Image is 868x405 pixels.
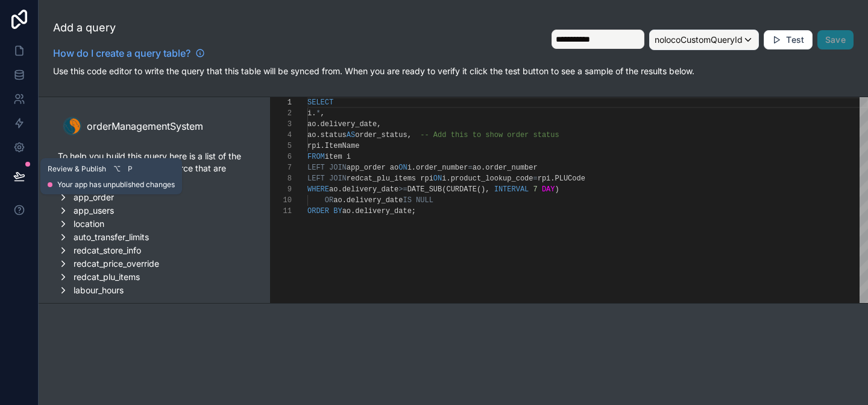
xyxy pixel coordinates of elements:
div: 5 [270,141,292,151]
span: location [74,218,104,230]
span: . [316,131,320,139]
span: JOIN [329,164,347,172]
span: nolocoCustomQueryId [655,34,743,46]
span: . [481,164,485,172]
span: BY [333,207,342,215]
span: . [342,196,347,205]
span: . [412,164,416,172]
div: scrollable content [39,97,270,316]
button: nolocoCustomQueryId [649,30,759,50]
div: 10 [270,195,292,206]
span: product_lookup_code [451,174,533,183]
span: = [533,174,538,183]
span: rpi [307,142,321,150]
span: ao [307,120,316,129]
span: ao [307,131,316,139]
div: 7 [270,162,292,173]
span: i [307,109,312,118]
span: ao [473,164,481,172]
span: ON [398,164,407,172]
span: LEFT [307,164,325,172]
span: app_order ao [347,164,398,172]
span: ) [555,185,559,194]
span: orderManagementSystem [87,119,203,133]
span: ⌥ [112,164,122,174]
span: DATE_SUB [407,185,442,194]
div: 2 [270,108,292,119]
span: redcat_store_info [74,244,141,257]
span: delivery_date [342,185,399,194]
span: Review & Publish [48,164,106,174]
span: app_users [74,205,114,217]
span: . [316,120,320,129]
span: ORDER [307,207,329,215]
span: -- Add this to show order status [420,131,559,139]
span: order_number [416,164,468,172]
span: . [446,174,450,183]
span: DAY [542,185,555,194]
span: WHERE [307,185,329,194]
span: ON [433,174,442,183]
span: ao [329,185,338,194]
span: auto_transfer_limits [74,231,149,243]
span: JOIN [329,174,347,183]
span: Your app has unpublished changes [57,180,175,190]
div: 11 [270,206,292,217]
span: (), [477,185,490,194]
a: How do I create a query table? [53,46,205,60]
span: delivery_date [321,120,377,129]
span: . [351,207,355,215]
span: delivery_date [355,207,412,215]
span: delivery_date [347,196,403,205]
button: Test [764,30,812,49]
div: 4 [270,130,292,141]
span: . [338,185,342,194]
span: = [468,164,472,172]
span: . [321,142,325,150]
span: PLUCode [555,174,585,183]
p: Use this code editor to write the query that this table will be synced from. When you are ready t... [53,65,854,77]
span: NULL [416,196,433,205]
span: INTERVAL [494,185,529,194]
span: , [377,120,381,129]
div: 8 [270,173,292,184]
span: item i [325,153,351,161]
img: leftSidebar.data.sync.customQuery.logoAlt [63,116,82,136]
div: 3 [270,119,292,130]
span: redcat_price_override [74,258,159,270]
span: ( [442,185,446,194]
div: 6 [270,151,292,162]
span: . [312,109,316,118]
div: 1 [270,97,292,108]
span: i [442,174,446,183]
div: 9 [270,184,292,195]
span: P [125,164,135,174]
textarea: Editor content;Press Alt+F1 for Accessibility Options. [307,97,308,108]
span: Add a query [53,19,116,36]
span: How do I create a query table? [53,46,190,60]
span: status [321,131,347,139]
span: order_number [485,164,537,172]
span: app_order [74,191,114,203]
span: FROM [307,153,325,161]
span: redcat_plu_items [74,271,140,283]
span: Test [786,34,804,45]
p: To help you build this query here is a list of the tables currently in the data source that are e... [58,150,251,187]
span: ao [333,196,342,205]
span: OR [325,196,333,205]
span: . [550,174,555,183]
span: , [321,109,325,118]
span: order_status [355,131,407,139]
span: SELECT [307,98,333,107]
span: rpi [538,174,551,183]
span: >= [398,185,407,194]
span: ao [342,207,351,215]
span: ; [412,207,416,215]
span: AS [347,131,355,139]
span: i [407,164,412,172]
span: LEFT [307,174,325,183]
span: redcat_plu_items rpi [347,174,433,183]
span: , [407,131,412,139]
span: 7 [533,185,538,194]
span: ItemName [325,142,360,150]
